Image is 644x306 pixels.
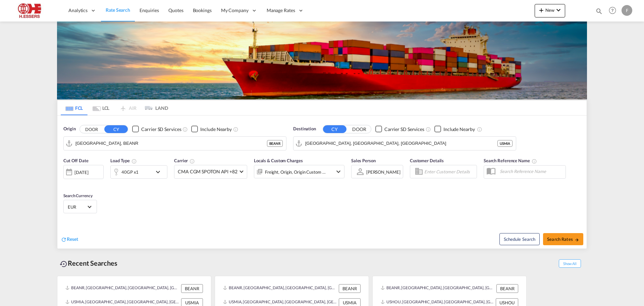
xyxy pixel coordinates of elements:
md-checkbox: Checkbox No Ink [375,126,424,133]
button: CY [323,125,346,133]
span: Quotes [168,7,183,13]
md-checkbox: Checkbox No Ink [132,126,181,133]
md-icon: Unchecked: Ignores neighbouring ports when fetching rates.Checked : Includes neighbouring ports w... [233,127,238,132]
div: F [622,5,632,16]
span: Search Reference Name [484,158,537,163]
span: Customer Details [410,158,444,163]
div: BEANR [496,284,518,293]
md-input-container: Miami, FL, USMIA [293,137,516,150]
div: Carrier SD Services [384,126,424,133]
span: CMA CGM SPOTON API +82 [178,168,237,175]
span: Analytics [68,7,88,14]
div: Freight Origin Origin Custom Destination Factory Stuffingicon-chevron-down [254,165,344,178]
md-tab-item: FCL [61,100,88,115]
md-checkbox: Checkbox No Ink [191,126,232,133]
md-icon: Your search will be saved by the below given name [532,159,537,164]
div: Include Nearby [443,126,475,133]
button: Search Ratesicon-arrow-right [543,233,583,245]
span: Load Type [110,158,137,163]
md-icon: icon-backup-restore [60,260,68,268]
div: icon-refreshReset [61,236,78,243]
span: Sales Person [351,158,376,163]
div: Freight Origin Origin Custom Destination Factory Stuffing [265,167,326,177]
div: BEANR, Antwerp, Belgium, Western Europe, Europe [381,284,495,293]
div: Origin DOOR CY Checkbox No InkUnchecked: Search for CY (Container Yard) services for all selected... [57,116,587,249]
md-icon: The selected Trucker/Carrierwill be displayed in the rate results If the rates are from another f... [190,159,195,164]
img: 690005f0ba9d11ee90968bb23dcea500.JPG [10,3,55,18]
span: Locals & Custom Charges [254,158,303,163]
md-datepicker: Select [63,178,68,187]
md-input-container: Antwerp, BEANR [64,137,286,150]
span: Destination [293,126,316,132]
span: Reset [67,236,78,242]
span: Origin [63,126,75,132]
div: Carrier SD Services [141,126,181,133]
span: Carrier [174,158,195,163]
md-icon: icon-chevron-down [554,6,562,14]
span: Show All [559,259,581,268]
div: Help [607,5,622,17]
span: Bookings [193,7,212,13]
div: [PERSON_NAME] [366,169,400,175]
md-icon: icon-arrow-right [575,237,579,242]
div: BEANR, Antwerp, Belgium, Western Europe, Europe [223,284,337,293]
button: CY [104,125,128,133]
div: [DATE] [74,169,88,175]
md-icon: icon-chevron-down [154,168,165,176]
div: Recent Searches [57,256,120,271]
img: LCL+%26+FCL+BACKGROUND.png [57,21,587,99]
span: Cut Off Date [63,158,89,163]
md-icon: Unchecked: Search for CY (Container Yard) services for all selected carriers.Checked : Search for... [182,127,188,132]
md-select: Select Currency: € EUREuro [67,202,93,212]
md-pagination-wrapper: Use the left and right arrow keys to navigate between tabs [61,100,168,115]
md-icon: icon-magnify [595,7,603,15]
div: Include Nearby [200,126,232,133]
button: DOOR [80,125,103,133]
span: Enquiries [140,7,159,13]
span: Search Rates [547,236,579,242]
input: Search Reference Name [496,166,566,176]
md-tab-item: LAND [141,100,168,115]
button: icon-plus 400-fgNewicon-chevron-down [535,4,565,17]
span: Manage Rates [267,7,295,14]
input: Search by Port [75,138,267,148]
span: New [537,7,562,13]
button: DOOR [347,125,371,133]
div: BEANR [267,140,283,147]
md-icon: icon-refresh [61,236,67,243]
span: Rate Search [106,7,130,13]
div: USMIA [497,140,513,147]
span: Help [607,5,618,16]
div: BEANR [339,284,361,293]
span: My Company [221,7,249,14]
div: BEANR [181,284,203,293]
div: [DATE] [63,165,104,179]
div: BEANR, Antwerp, Belgium, Western Europe, Europe [65,284,179,293]
input: Search by Port [305,138,497,148]
md-icon: icon-information-outline [131,159,137,164]
div: 40GP x1 [121,167,139,177]
div: icon-magnify [595,7,603,17]
md-icon: Unchecked: Ignores neighbouring ports when fetching rates.Checked : Includes neighbouring ports w... [477,127,482,132]
md-select: Sales Person: Finola Koumans [366,167,401,177]
span: Search Currency [63,193,93,198]
md-icon: icon-plus 400-fg [537,6,545,14]
button: Note: By default Schedule search will only considerorigin ports, destination ports and cut off da... [499,233,540,245]
md-tab-item: LCL [88,100,114,115]
md-icon: icon-chevron-down [334,168,342,176]
span: EUR [68,204,87,210]
md-icon: Unchecked: Search for CY (Container Yard) services for all selected carriers.Checked : Search for... [426,127,431,132]
input: Enter Customer Details [424,167,475,177]
div: 40GP x1icon-chevron-down [110,165,167,179]
md-checkbox: Checkbox No Ink [434,126,475,133]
